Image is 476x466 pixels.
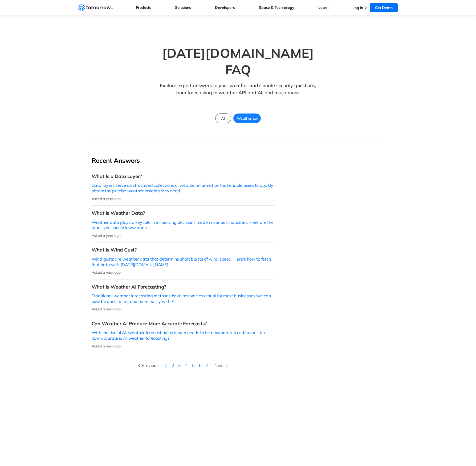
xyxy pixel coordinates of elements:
a: Space & Technology [259,4,294,11]
h3: What Is Weather Data? [92,210,274,216]
p: With the rise of AI, weather forecasting no longer needs to be a human-run endeavor—but how accur... [92,330,274,341]
a: All [215,114,231,123]
a: Can Weather AI Produce More Accurate Forecasts?With the rise of AI, weather forecasting no longer... [92,316,274,353]
h3: Can Weather AI Produce More Accurate Forecasts? [92,321,274,327]
p: Asked a year ago [92,196,274,201]
p: Explore expert answers to your weather and climate security questions, from forecasting to weathe... [157,82,319,104]
a: What Is a Data Layer?Data layers serve as structured collections of weather information that enab... [92,169,274,206]
a: 6 [199,363,202,368]
a: Weather api [233,114,261,123]
a: 7 [206,363,209,368]
a: Get Demo [370,3,398,12]
span: Weather api [234,115,261,122]
h3: What Is Weather AI Forecasting? [92,284,274,290]
a: 5 [192,363,195,368]
p: Wind gusts are weather data that determine short bursts of wind speed. Here's how to fetch that d... [92,256,274,268]
p: Data layers serve as structured collections of weather information that enable users to quickly o... [92,183,274,194]
a: What Is Weather AI Forecasting?Traditional weather forecasting methods have become essential for ... [92,279,274,316]
p: Asked a year ago [92,270,274,275]
a: 3 [178,363,181,368]
h3: What Is Wind Gust? [92,247,274,253]
h3: What Is a Data Layer? [92,173,274,179]
a: Learn [318,4,328,11]
p: Traditional weather forecasting methods have become essential for most businesses but can now be ... [92,293,274,304]
p: Asked a year ago [92,344,274,349]
a: Next [210,362,233,369]
a: Developers [215,4,235,11]
div: Next [214,362,229,369]
a: What Is Weather Data?Weather data plays a key role in influencing decisions made in various indus... [92,206,274,242]
a: What Is Wind Gust?Wind gusts are weather data that determine short bursts of wind speed. Here's h... [92,242,274,279]
a: Log In [352,5,363,10]
a: Home link [78,4,113,12]
p: Asked a year ago [92,233,274,238]
div: Previous [136,362,158,369]
h2: Recent Answers [92,156,274,165]
a: 2 [172,363,174,368]
a: 4 [185,363,188,368]
h1: [DATE][DOMAIN_NAME] FAQ [148,45,329,78]
p: Weather data plays a key role in influencing decisions made in various industries. Here are the t... [92,220,274,231]
a: Products [136,4,151,11]
p: Asked a year ago [92,307,274,311]
a: Solutions [175,4,191,11]
span: All [218,115,228,122]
